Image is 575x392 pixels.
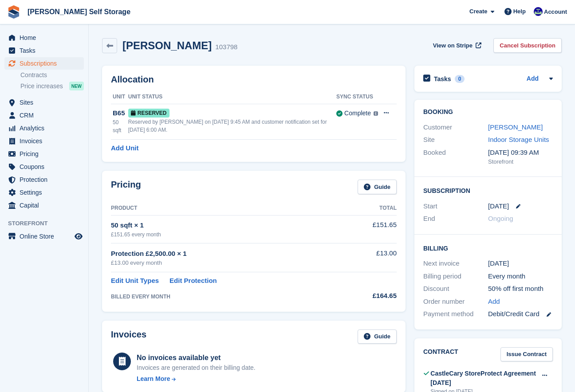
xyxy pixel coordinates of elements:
[137,353,256,363] div: No invoices available yet
[423,309,488,319] div: Payment method
[4,199,84,212] a: menu
[111,201,344,216] th: Product
[488,123,543,131] a: [PERSON_NAME]
[469,7,487,16] span: Create
[111,249,344,259] div: Protection £2,500.00 × 1
[20,186,73,199] span: Settings
[430,369,536,388] div: CastleCary StoreProtect Agreement [DATE]
[493,38,562,53] a: Cancel Subscription
[20,173,73,186] span: Protection
[20,135,73,147] span: Invoices
[433,41,473,50] span: View on Stripe
[488,201,509,212] time: 2025-08-28 00:00:00 UTC
[128,118,336,134] div: Reserved by [PERSON_NAME] on [DATE] 9:45 AM and customer notification set for [DATE] 6:00 AM.
[344,109,371,118] div: Complete
[20,122,73,134] span: Analytics
[111,180,141,194] h2: Pricing
[111,143,138,153] a: Add Unit
[423,243,553,252] h2: Billing
[488,157,553,166] div: Storefront
[137,363,256,372] div: Invoices are generated on their billing date.
[4,148,84,160] a: menu
[488,259,553,269] div: [DATE]
[122,39,212,51] h2: [PERSON_NAME]
[215,42,237,52] div: 103798
[113,118,128,134] div: 50 sqft
[20,57,73,70] span: Subscriptions
[423,109,553,116] h2: Booking
[111,293,344,301] div: BILLED EVERY MONTH
[423,259,488,269] div: Next invoice
[128,90,336,104] th: Unit Status
[423,297,488,307] div: Order number
[20,82,63,90] span: Price increases
[4,44,84,57] a: menu
[20,109,73,122] span: CRM
[455,75,465,83] div: 0
[20,44,73,57] span: Tasks
[488,297,500,307] a: Add
[4,186,84,199] a: menu
[513,7,526,16] span: Help
[20,96,73,109] span: Sites
[73,231,84,242] a: Preview store
[423,201,488,212] div: Start
[423,186,553,195] h2: Subscription
[423,284,488,294] div: Discount
[24,4,134,19] a: [PERSON_NAME] Self Storage
[429,38,483,53] a: View on Stripe
[128,109,169,118] span: Reserved
[111,90,128,104] th: Unit
[8,219,88,228] span: Storefront
[423,214,488,224] div: End
[4,135,84,147] a: menu
[20,31,73,44] span: Home
[111,220,344,231] div: 50 sqft × 1
[488,215,513,222] span: Ongoing
[488,136,549,143] a: Indoor Storage Units
[344,243,397,272] td: £13.00
[111,231,344,239] div: £151.65 every month
[4,161,84,173] a: menu
[111,259,344,267] div: £13.00 every month
[423,148,488,166] div: Booked
[527,74,539,84] a: Add
[69,82,84,90] div: NEW
[358,180,397,194] a: Guide
[111,74,397,85] h2: Allocation
[4,122,84,134] a: menu
[20,230,73,243] span: Online Store
[7,5,20,19] img: stora-icon-8386f47178a22dfd0bd8f6a31ec36ba5ce8667c1dd55bd0f319d3a0aa187defe.svg
[4,230,84,243] a: menu
[423,122,488,133] div: Customer
[358,329,397,344] a: Guide
[4,96,84,109] a: menu
[488,284,553,294] div: 50% off first month
[488,309,553,319] div: Debit/Credit Card
[534,7,543,16] img: Justin Farthing
[20,148,73,160] span: Pricing
[20,199,73,212] span: Capital
[344,291,397,301] div: £164.65
[423,347,458,362] h2: Contract
[544,8,567,16] span: Account
[4,173,84,186] a: menu
[488,271,553,282] div: Every month
[169,276,217,286] a: Edit Protection
[20,81,84,91] a: Price increases NEW
[4,31,84,44] a: menu
[344,201,397,216] th: Total
[374,111,378,116] img: icon-info-grey-7440780725fd019a000dd9b08b2336e03edf1995a4989e88bcd33f0948082b44.svg
[4,57,84,70] a: menu
[4,109,84,122] a: menu
[434,75,451,83] h2: Tasks
[20,161,73,173] span: Coupons
[336,90,378,104] th: Sync Status
[111,329,146,344] h2: Invoices
[111,276,159,286] a: Edit Unit Types
[20,71,84,79] a: Contracts
[344,215,397,243] td: £151.65
[500,347,553,362] a: Issue Contract
[423,271,488,282] div: Billing period
[113,108,128,118] div: B65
